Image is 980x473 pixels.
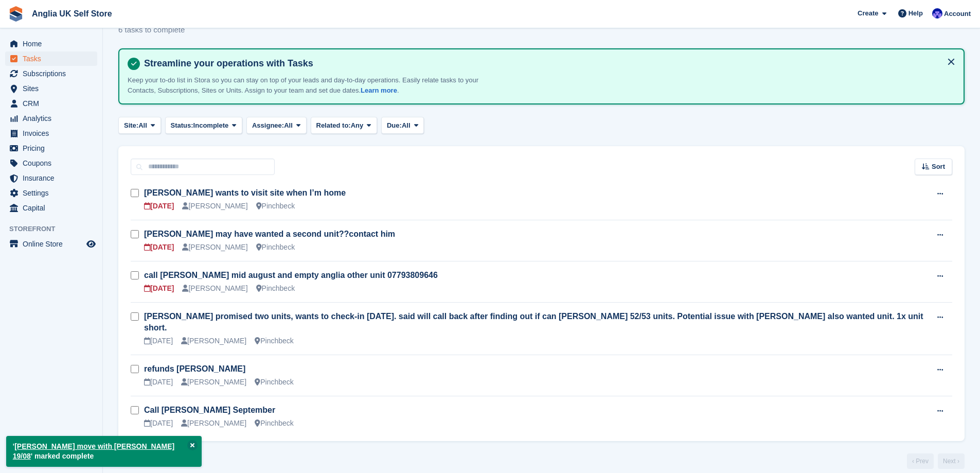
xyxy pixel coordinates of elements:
[23,141,84,155] span: Pricing
[255,377,294,388] div: Pinchbeck
[6,436,202,467] p: ' ' marked complete
[28,5,116,22] a: Anglia UK Self Store
[23,237,84,251] span: Online Store
[165,117,242,134] button: Status: Incomplete
[181,336,246,346] div: [PERSON_NAME]
[252,120,284,131] span: Assignee:
[5,37,97,51] a: menu
[908,8,923,19] span: Help
[144,271,438,279] a: call [PERSON_NAME] mid august and empty anglia other unit 07793809646
[5,66,97,81] a: menu
[144,312,923,332] a: [PERSON_NAME] promised two units, wants to check-in [DATE]. said will call back after finding out...
[23,96,84,111] span: CRM
[5,201,97,215] a: menu
[5,51,97,66] a: menu
[13,442,175,460] a: [PERSON_NAME] move with [PERSON_NAME] 19/08
[144,242,174,253] div: [DATE]
[5,156,97,170] a: menu
[9,224,102,234] span: Storefront
[23,186,84,200] span: Settings
[128,75,488,95] p: Keep your to-do list in Stora so you can stay on top of your leads and day-to-day operations. Eas...
[284,120,293,131] span: All
[181,418,246,429] div: [PERSON_NAME]
[246,117,307,134] button: Assignee: All
[932,162,945,172] span: Sort
[85,238,97,250] a: Preview store
[23,156,84,170] span: Coupons
[23,171,84,185] span: Insurance
[144,406,275,414] a: Call [PERSON_NAME] September
[256,242,295,253] div: Pinchbeck
[932,8,942,19] img: Lewis Scotney
[140,58,955,69] h4: Streamline your operations with Tasks
[944,9,971,19] span: Account
[351,120,364,131] span: Any
[144,230,395,238] a: [PERSON_NAME] may have wanted a second unit??contact him
[23,111,84,126] span: Analytics
[144,201,174,212] div: [DATE]
[23,81,84,96] span: Sites
[905,453,967,469] nav: Page
[124,120,138,131] span: Site:
[381,117,424,134] button: Due: All
[23,66,84,81] span: Subscriptions
[144,283,174,294] div: [DATE]
[316,120,351,131] span: Related to:
[387,120,402,131] span: Due:
[138,120,147,131] span: All
[402,120,411,131] span: All
[144,188,346,197] a: [PERSON_NAME] wants to visit site when I’m home
[5,171,97,185] a: menu
[5,111,97,126] a: menu
[144,418,173,429] div: [DATE]
[182,242,247,253] div: [PERSON_NAME]
[361,86,397,94] a: Learn more
[311,117,377,134] button: Related to: Any
[144,377,173,388] div: [DATE]
[23,126,84,141] span: Invoices
[255,418,294,429] div: Pinchbeck
[5,96,97,111] a: menu
[5,186,97,200] a: menu
[23,51,84,66] span: Tasks
[5,141,97,155] a: menu
[118,117,161,134] button: Site: All
[938,453,965,469] a: Next
[8,6,24,22] img: stora-icon-8386f47178a22dfd0bd8f6a31ec36ba5ce8667c1dd55bd0f319d3a0aa187defe.svg
[255,336,294,346] div: Pinchbeck
[858,8,878,19] span: Create
[5,237,97,251] a: menu
[182,283,247,294] div: [PERSON_NAME]
[144,336,173,346] div: [DATE]
[256,201,295,212] div: Pinchbeck
[5,81,97,96] a: menu
[144,364,245,373] a: refunds [PERSON_NAME]
[171,120,193,131] span: Status:
[907,453,934,469] a: Previous
[256,283,295,294] div: Pinchbeck
[193,120,229,131] span: Incomplete
[23,201,84,215] span: Capital
[181,377,246,388] div: [PERSON_NAME]
[5,126,97,141] a: menu
[182,201,247,212] div: [PERSON_NAME]
[118,24,185,36] p: 6 tasks to complete
[23,37,84,51] span: Home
